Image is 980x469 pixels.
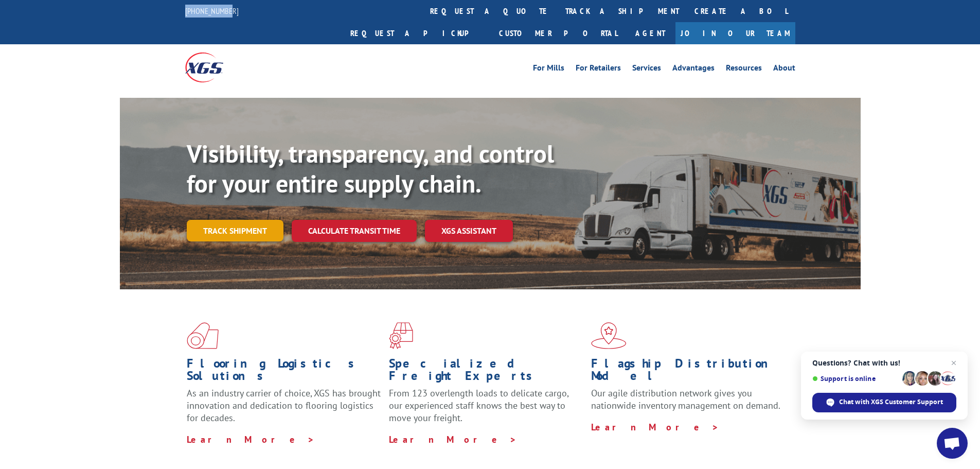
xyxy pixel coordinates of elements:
a: Request a pickup [343,22,491,44]
img: xgs-icon-flagship-distribution-model-red [591,322,627,349]
a: Advantages [672,64,715,75]
h1: Specialized Freight Experts [389,357,583,387]
a: Customer Portal [491,22,625,44]
span: Chat with XGS Customer Support [839,397,943,407]
h1: Flagship Distribution Model [591,357,786,387]
span: As an industry carrier of choice, XGS has brought innovation and dedication to flooring logistics... [187,387,381,424]
a: For Mills [533,64,564,75]
h1: Flooring Logistics Solutions [187,357,381,387]
a: XGS ASSISTANT [425,220,513,242]
img: xgs-icon-focused-on-flooring-red [389,322,413,349]
div: Open chat [937,428,968,459]
a: For Retailers [576,64,621,75]
a: Learn More > [389,433,517,445]
a: Services [632,64,661,75]
a: [PHONE_NUMBER] [185,6,239,16]
b: Visibility, transparency, and control for your entire supply chain. [187,137,554,199]
a: About [773,64,795,75]
a: Join Our Team [675,22,795,44]
a: Learn More > [187,433,315,445]
p: From 123 overlength loads to delicate cargo, our experienced staff knows the best way to move you... [389,387,583,433]
a: Learn More > [591,421,719,433]
span: Questions? Chat with us! [812,359,956,367]
span: Our agile distribution network gives you nationwide inventory management on demand. [591,387,780,411]
span: Close chat [948,357,960,369]
div: Chat with XGS Customer Support [812,393,956,412]
a: Agent [625,22,675,44]
img: xgs-icon-total-supply-chain-intelligence-red [187,322,219,349]
a: Resources [726,64,762,75]
a: Track shipment [187,220,283,241]
span: Support is online [812,375,899,383]
a: Calculate transit time [292,220,417,242]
